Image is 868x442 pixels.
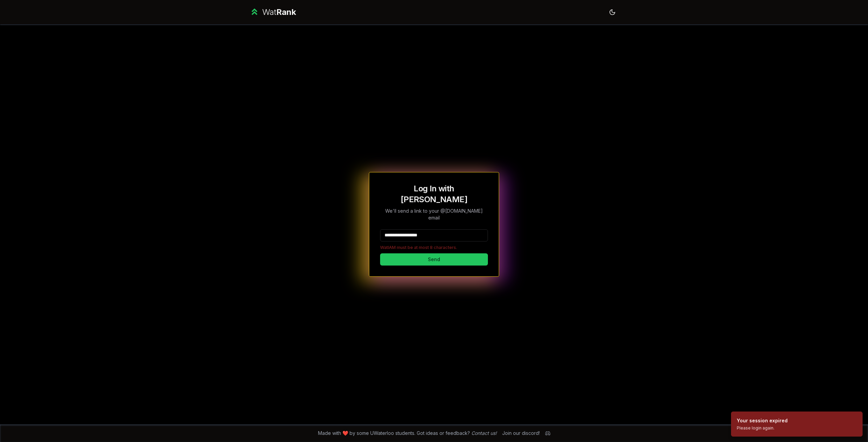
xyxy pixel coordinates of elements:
[737,425,788,431] div: Please login again.
[262,7,296,18] div: Wat
[318,430,497,437] span: Made with ❤️ by some UWaterloo students. Got ideas or feedback?
[380,208,488,221] p: We'll send a link to your @[DOMAIN_NAME] email
[380,253,488,266] button: Send
[380,183,488,205] h1: Log In with [PERSON_NAME]
[380,244,488,251] p: WatIAM must be at most 8 characters.
[502,430,540,437] div: Join our discord!
[471,430,497,436] a: Contact us!
[250,7,296,18] a: WatRank
[737,417,788,424] div: Your session expired
[276,7,296,17] span: Rank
